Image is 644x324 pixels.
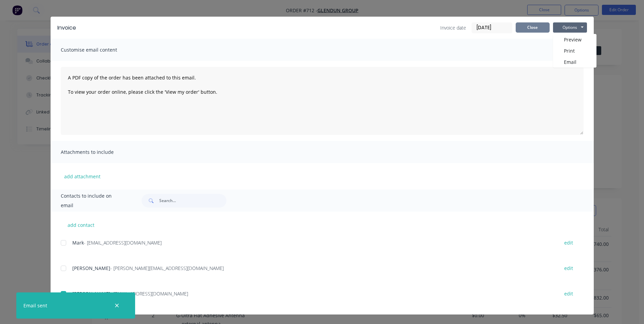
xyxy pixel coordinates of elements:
span: Mark [72,239,84,246]
span: - [EMAIL_ADDRESS][DOMAIN_NAME] [84,239,162,246]
span: [PERSON_NAME] [72,290,110,297]
button: Close [516,22,550,33]
button: Print [553,45,596,56]
span: - [PERSON_NAME][EMAIL_ADDRESS][DOMAIN_NAME] [110,265,224,271]
button: add attachment [61,171,104,181]
div: Email sent [23,302,47,309]
div: Invoice [57,24,76,32]
button: edit [560,238,577,247]
span: Attachments to include [61,147,135,157]
textarea: A PDF copy of the order has been attached to this email. To view your order online, please click ... [61,67,584,135]
span: Customise email content [61,45,135,55]
span: [PERSON_NAME] [72,265,110,271]
span: Invoice date [440,24,466,31]
button: edit [560,289,577,298]
button: add contact [61,220,102,230]
button: Email [553,56,596,68]
span: Contacts to include on email [61,191,125,210]
button: edit [560,264,577,273]
button: Preview [553,34,596,45]
input: Search... [159,194,226,208]
span: - [EMAIL_ADDRESS][DOMAIN_NAME] [110,290,188,297]
button: Options [553,22,587,33]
